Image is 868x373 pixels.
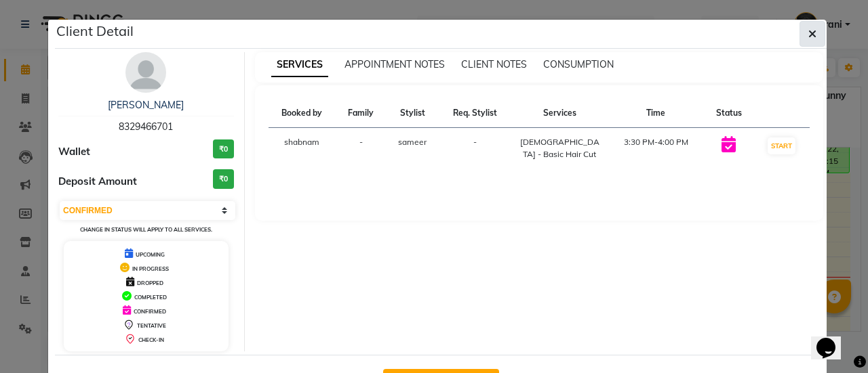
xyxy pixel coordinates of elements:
span: UPCOMING [136,251,165,258]
h3: ₹0 [213,139,234,159]
th: Stylist [386,99,439,128]
span: SERVICES [271,53,328,77]
span: COMPLETED [134,294,167,301]
span: CONSUMPTION [543,58,614,70]
span: CHECK-IN [138,336,164,343]
td: - [336,128,386,169]
th: Family [336,99,386,128]
span: 8329466701 [119,120,173,133]
div: [DEMOGRAPHIC_DATA] - Basic Hair Cut [519,136,600,160]
th: Time [608,99,704,128]
h5: Client Detail [56,21,134,41]
td: shabnam [269,128,336,169]
img: avatar [125,52,166,93]
span: Deposit Amount [58,174,137,190]
span: DROPPED [137,280,163,286]
span: sameer [398,137,427,147]
th: Status [704,99,754,128]
a: [PERSON_NAME] [108,99,184,111]
button: START [768,137,795,154]
th: Services [511,99,608,128]
span: TENTATIVE [137,322,166,329]
th: Req. Stylist [439,99,511,128]
span: CLIENT NOTES [461,58,527,70]
h3: ₹0 [213,169,234,189]
td: - [439,128,511,169]
small: Change in status will apply to all services. [80,226,212,233]
span: APPOINTMENT NOTES [344,58,445,70]
iframe: chat widget [811,319,854,359]
span: CONFIRMED [134,308,166,315]
th: Booked by [269,99,336,128]
span: Wallet [58,144,90,160]
td: 3:30 PM-4:00 PM [608,128,704,169]
span: IN PROGRESS [132,265,169,272]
